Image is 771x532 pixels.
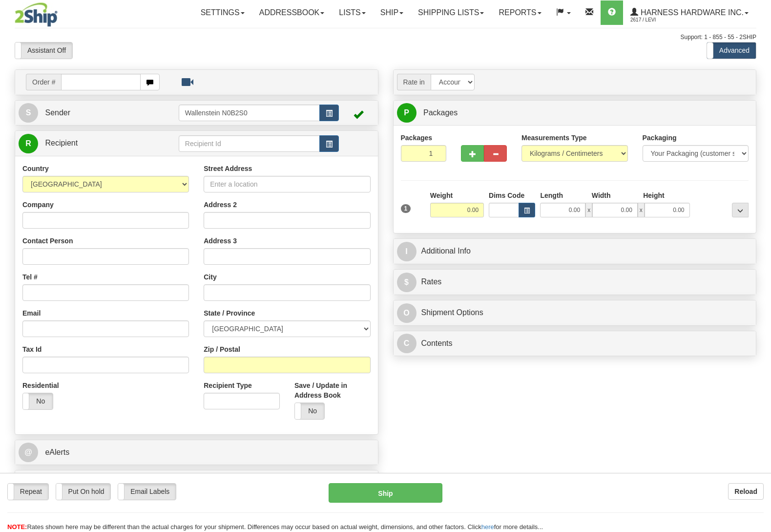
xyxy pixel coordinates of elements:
[204,236,237,246] label: Address 3
[401,204,411,213] span: 1
[204,381,252,390] label: Recipient Type
[252,0,332,25] a: Addressbook
[423,108,458,117] span: Packages
[397,272,753,292] a: $Rates
[401,133,433,143] label: Packages
[7,523,27,531] span: NOTE:
[193,0,252,25] a: Settings
[332,0,373,25] a: Lists
[118,484,176,500] label: Email Labels
[397,303,753,323] a: OShipment Options
[728,483,764,500] button: Reload
[397,74,431,90] span: Rate in
[491,0,548,25] a: Reports
[295,403,325,419] label: No
[397,103,417,123] span: P
[373,0,411,25] a: Ship
[540,191,563,200] label: Length
[19,443,375,463] a: @ eAlerts
[19,103,38,123] span: S
[638,8,744,17] span: Harness Hardware Inc.
[56,484,111,500] label: Put On hold
[204,308,255,318] label: State / Province
[15,33,756,42] div: Support: 1 - 855 - 55 - 2SHIP
[643,191,665,200] label: Height
[204,200,237,210] label: Address 2
[22,164,49,173] label: Country
[22,200,54,210] label: Company
[8,484,48,500] label: Repeat
[489,191,524,200] label: Dims Code
[45,108,70,117] span: Sender
[294,381,371,400] label: Save / Update in Address Book
[749,216,770,316] iframe: chat widget
[45,448,69,456] span: eAlerts
[397,273,417,292] span: $
[19,443,38,462] span: @
[397,242,417,261] span: I
[45,139,78,147] span: Recipient
[15,2,58,27] img: logo2617.jpg
[179,105,320,121] input: Sender Id
[204,176,370,192] input: Enter a location
[22,344,42,354] label: Tax Id
[397,241,753,261] a: IAdditional Info
[15,43,72,59] label: Assistant Off
[643,133,677,143] label: Packaging
[19,103,179,123] a: S Sender
[638,203,645,217] span: x
[179,135,320,152] input: Recipient Id
[707,43,756,59] label: Advanced
[204,272,216,282] label: City
[204,164,252,173] label: Street Address
[430,191,453,200] label: Weight
[22,272,38,282] label: Tel #
[592,191,611,200] label: Width
[329,483,442,503] button: Ship
[630,15,704,25] span: 2617 / Levi
[19,134,38,153] span: R
[204,344,240,354] label: Zip / Postal
[521,133,587,143] label: Measurements Type
[397,103,753,123] a: P Packages
[397,334,753,354] a: CContents
[481,523,494,531] a: here
[585,203,592,217] span: x
[22,236,73,246] label: Contact Person
[623,0,756,25] a: Harness Hardware Inc. 2617 / Levi
[22,381,59,390] label: Residential
[397,334,417,353] span: C
[397,303,417,323] span: O
[734,488,757,495] b: Reload
[26,74,61,90] span: Order #
[19,133,161,153] a: R Recipient
[22,308,41,318] label: Email
[411,0,491,25] a: Shipping lists
[23,393,53,409] label: No
[732,203,749,217] div: ...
